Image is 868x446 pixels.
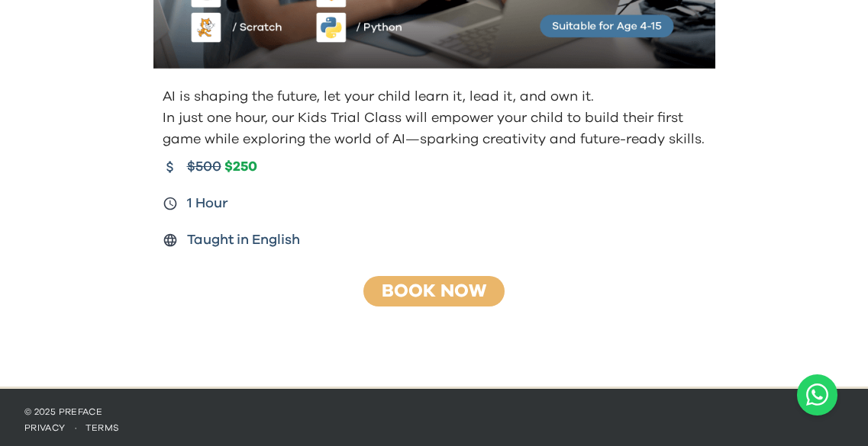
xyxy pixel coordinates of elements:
[224,159,257,176] span: $250
[163,107,709,150] p: In just one hour, our Kids Trial Class will empower your child to build their first game while ex...
[66,423,86,432] span: ·
[359,275,509,307] button: Book Now
[797,374,837,416] a: Chat with us on WhatsApp
[24,406,844,418] p: © 2025 Preface
[86,423,120,432] a: terms
[187,229,300,251] span: Taught in English
[187,156,221,178] span: $500
[24,423,66,432] a: privacy
[382,282,486,300] a: Book Now
[797,374,837,416] button: Open WhatsApp chat
[187,193,228,214] span: 1 Hour
[163,86,709,107] p: AI is shaping the future, let your child learn it, lead it, and own it.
